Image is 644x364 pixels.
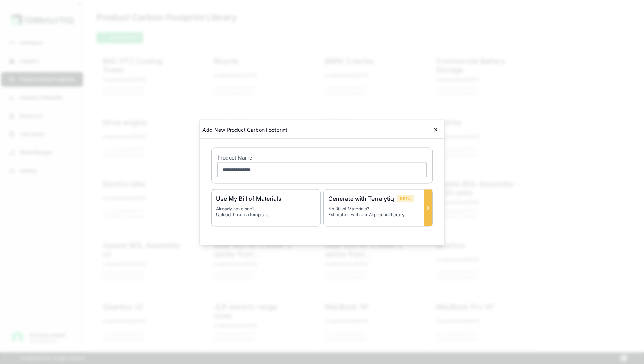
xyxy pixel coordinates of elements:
[397,195,414,202] span: BETA
[328,206,428,217] p: No Bill of Materials? Estimate it with our AI product library.
[216,206,316,217] p: Already have one? Upload it from a template.
[216,194,316,203] h3: Use My Bill of Materials
[202,126,287,133] h2: Add New Product Carbon Footprint
[217,154,427,161] label: Product Name
[328,194,394,203] h3: Generate with Terralytiq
